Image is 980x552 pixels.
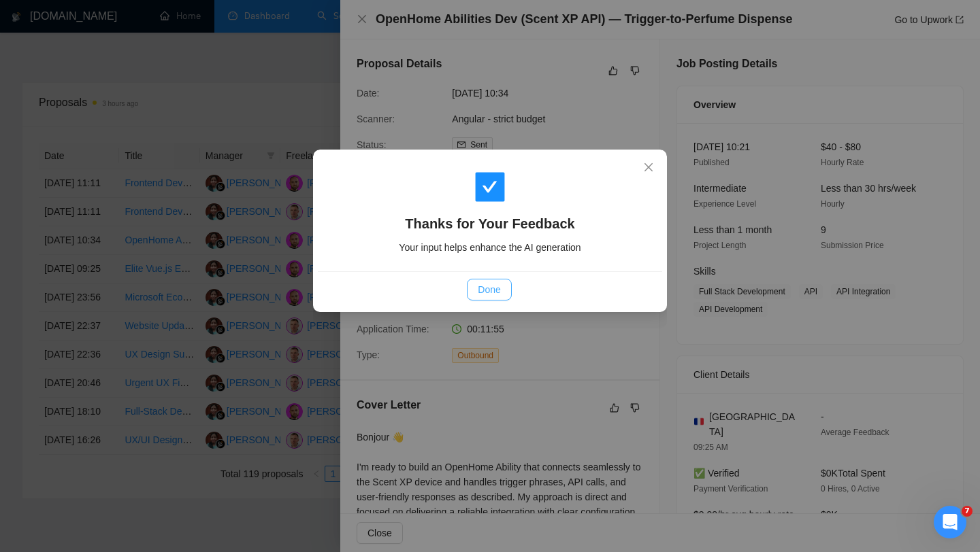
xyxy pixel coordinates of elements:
[399,242,581,253] span: Your input helps enhance the AI generation
[643,162,654,173] span: close
[467,279,511,300] button: Done
[478,282,500,297] span: Done
[474,171,506,203] span: check-square
[934,506,966,538] iframe: Intercom live chat
[630,150,667,186] button: Close
[334,214,646,233] h4: Thanks for Your Feedback
[962,506,973,517] span: 7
